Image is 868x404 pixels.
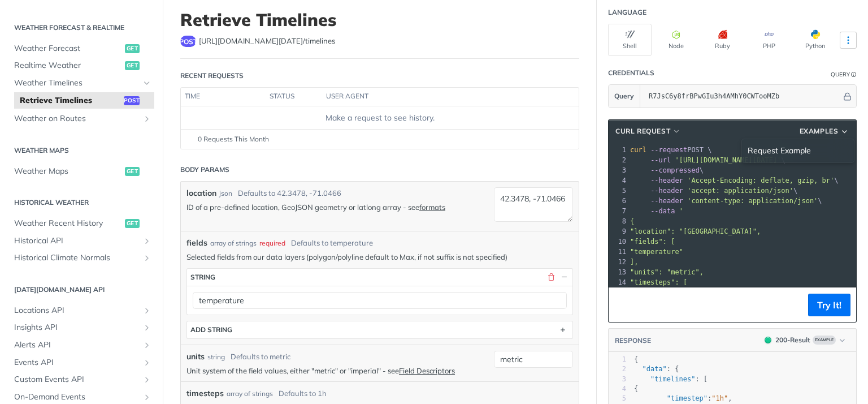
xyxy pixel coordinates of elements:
[747,24,791,56] button: PHP
[238,188,341,199] div: Defaults to 42.3478, -71.0466
[630,166,704,174] span: \
[611,126,685,137] button: cURL Request
[840,32,857,49] button: More Languages
[227,389,273,399] div: array of strings
[650,166,700,174] span: --compressed
[630,197,822,205] span: \
[125,219,140,228] span: get
[609,85,640,108] button: Query
[8,319,154,336] a: Insights APIShow subpages for Insights API
[142,114,151,123] button: Show subpages for Weather on Routes
[609,375,626,384] div: 3
[650,197,683,205] span: --header
[650,177,683,184] span: --header
[186,187,216,199] label: location
[20,95,121,106] span: Retrieve Timelines
[609,175,628,186] div: 4
[614,335,652,346] button: RESPONSE
[181,88,266,106] th: time
[608,24,652,56] button: Shell
[546,272,556,282] button: Delete
[609,257,628,267] div: 12
[630,146,646,154] span: curl
[609,145,628,155] div: 1
[14,60,122,71] span: Realtime Weather
[231,351,290,363] div: Defaults to metric
[142,79,151,88] button: Hide subpages for Weather Timelines
[643,85,841,108] input: apikey
[8,163,154,180] a: Weather Mapsget
[630,217,634,225] span: {
[266,88,322,106] th: status
[614,91,634,101] span: Query
[654,24,698,56] button: Node
[190,273,215,281] div: string
[190,325,232,334] div: ADD string
[180,71,244,81] div: Recent Requests
[142,253,151,263] button: Show subpages for Historical Climate Normals
[8,233,154,250] a: Historical APIShow subpages for Historical API
[180,165,229,175] div: Body Params
[609,355,626,364] div: 1
[650,207,675,215] span: --data
[186,366,488,376] p: Unit system of the field values, either "metric" or "imperial" - see
[142,393,151,402] button: Show subpages for On-Demand Events
[14,357,140,368] span: Events API
[609,186,628,196] div: 5
[650,187,683,195] span: --header
[609,267,628,277] div: 13
[142,323,151,332] button: Show subpages for Insights API
[630,258,638,266] span: ],
[14,113,140,124] span: Weather on Routes
[650,156,671,164] span: --url
[609,394,626,403] div: 5
[630,156,785,164] span: \
[687,177,834,184] span: 'Accept-Encoding: deflate, gzip, br'
[8,145,154,156] h2: Weather Maps
[14,392,140,403] span: On-Demand Events
[186,388,224,399] span: timesteps
[291,238,373,249] div: Defaults to temperature
[125,61,140,70] span: get
[701,24,744,56] button: Ruby
[711,394,728,402] span: "1h"
[180,10,579,30] h1: Retrieve Timelines
[142,306,151,315] button: Show subpages for Locations API
[187,321,572,338] button: ADD string
[609,226,628,237] div: 9
[608,7,646,18] div: Language
[609,364,626,374] div: 2
[198,134,269,144] span: 0 Requests This Month
[634,375,708,383] span: : [
[186,202,488,212] p: ID of a pre-defined location, GeoJSON geometry or latlong array - see
[841,91,853,102] button: Hide
[614,296,630,313] button: Copy to clipboard
[609,384,626,394] div: 4
[615,126,670,136] span: cURL Request
[630,238,675,246] span: "fields": [
[793,24,837,56] button: Python
[14,78,140,89] span: Weather Timelines
[14,218,122,229] span: Weather Recent History
[609,277,628,287] div: 14
[14,322,140,333] span: Insights API
[8,215,154,232] a: Weather Recent Historyget
[630,177,838,184] span: \
[259,238,285,248] div: required
[609,206,628,216] div: 7
[8,57,154,74] a: Realtime Weatherget
[851,72,857,78] i: Information
[630,248,683,256] span: "temperature"
[125,44,140,53] span: get
[187,269,572,286] button: string
[142,341,151,350] button: Show subpages for Alerts API
[634,385,638,393] span: {
[8,337,154,354] a: Alerts APIShow subpages for Alerts API
[494,187,573,222] textarea: 42.3478, -71.0466
[8,40,154,57] a: Weather Forecastget
[775,335,810,345] div: 200 - Result
[609,196,628,206] div: 6
[687,187,793,195] span: 'accept: application/json'
[650,146,687,154] span: --request
[813,336,836,345] span: Example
